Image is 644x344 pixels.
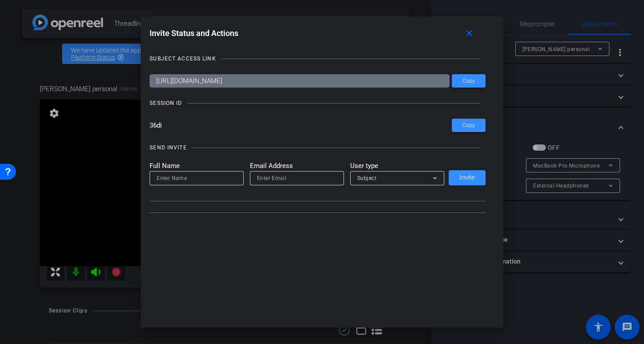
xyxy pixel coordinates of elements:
mat-label: Email Address [250,161,344,171]
span: Subject [357,175,377,181]
div: SEND INVITE [150,143,186,152]
mat-label: User type [350,161,444,171]
openreel-title-line: SUBJECT ACCESS LINK [150,54,486,63]
mat-icon: close [464,28,475,39]
button: Copy [452,119,486,132]
openreel-title-line: SEND INVITE [150,143,486,152]
span: Copy [462,122,475,129]
input: Enter Name [157,173,237,184]
div: SESSION ID [150,99,182,108]
span: Copy [462,78,475,84]
mat-label: Full Name [150,161,244,171]
openreel-title-line: SESSION ID [150,99,486,108]
button: Copy [452,74,486,88]
div: SUBJECT ACCESS LINK [150,54,216,63]
div: Invite Status and Actions [150,25,486,41]
input: Enter Email [257,173,337,184]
